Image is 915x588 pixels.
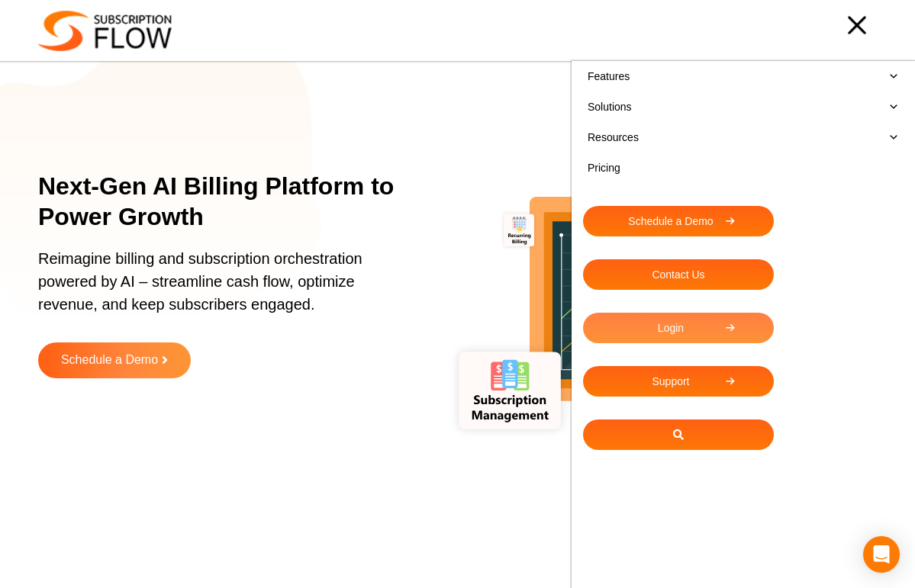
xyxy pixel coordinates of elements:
div: Open Intercom Messenger [863,536,900,573]
a: Resources [583,122,904,153]
a: Support [583,366,774,397]
a: Pricing [583,153,904,183]
a: Schedule a Demo [583,206,774,236]
a: Login [583,313,774,343]
a: Contact Us [583,259,774,290]
a: Solutions [583,92,904,122]
a: Features [583,61,904,92]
